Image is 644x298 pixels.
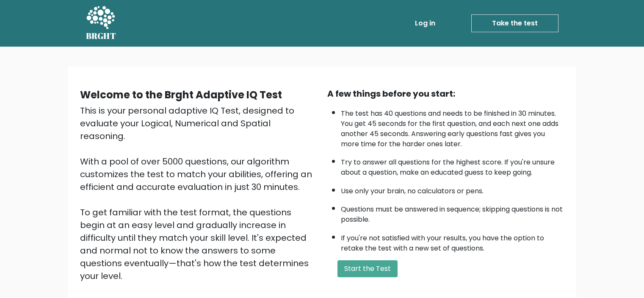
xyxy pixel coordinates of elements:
div: A few things before you start: [327,87,564,100]
a: Log in [412,15,439,32]
a: Take the test [471,14,558,32]
li: Try to answer all questions for the highest score. If you're unsure about a question, make an edu... [341,153,564,178]
button: Start the Test [337,260,398,277]
li: Questions must be answered in sequence; skipping questions is not possible. [341,200,564,225]
li: The test has 40 questions and needs to be finished in 30 minutes. You get 45 seconds for the firs... [341,104,564,149]
li: Use only your brain, no calculators or pens. [341,182,564,196]
a: BRGHT [86,3,116,43]
b: Welcome to the Brght Adaptive IQ Test [80,88,282,102]
h5: BRGHT [86,31,116,41]
li: If you're not satisfied with your results, you have the option to retake the test with a new set ... [341,229,564,253]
